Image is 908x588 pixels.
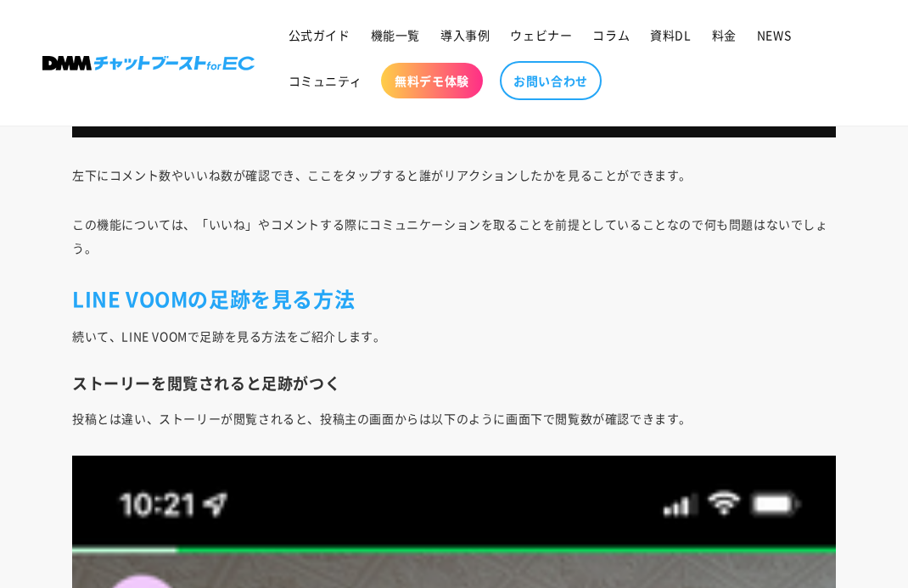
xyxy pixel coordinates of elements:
[361,17,430,53] a: 機能一覧
[381,63,483,98] a: 無料デモ体験
[371,27,420,42] span: 機能一覧
[72,406,836,430] p: 投稿とは違い、ストーリーが閲覧されると、投稿主の画面からは以下のように画面下で閲覧数が確認できます。
[72,212,836,260] p: この機能については、「いいね」やコメントする際にコミュニケーションを取ることを前提としていることなので何も問題はないでしょう。
[289,73,363,88] span: コミュニティ
[72,285,836,311] h2: LINE VOOMの足跡を見る方法
[440,27,490,42] span: 導入事例
[72,163,836,187] p: 左下にコメント数やいいね数が確認でき、ここをタップすると誰がリアクションしたかを見ることができます。
[72,373,836,393] h3: ストーリーを閲覧されると足跡がつく
[500,61,602,100] a: お問い合わせ
[640,17,701,53] a: 資料DL
[702,17,747,53] a: 料金
[289,27,350,42] span: 公式ガイド
[395,73,469,88] span: 無料デモ体験
[278,63,373,98] a: コミュニティ
[430,17,500,53] a: 導入事例
[757,27,791,42] span: NEWS
[582,17,640,53] a: コラム
[42,56,255,70] img: 株式会社DMM Boost
[592,27,630,42] span: コラム
[650,27,691,42] span: 資料DL
[72,324,836,348] p: 続いて、LINE VOOMで足跡を見る方法をご紹介します。
[500,17,582,53] a: ウェビナー
[712,27,737,42] span: 料金
[278,17,361,53] a: 公式ガイド
[747,17,801,53] a: NEWS
[510,27,572,42] span: ウェビナー
[513,73,588,88] span: お問い合わせ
